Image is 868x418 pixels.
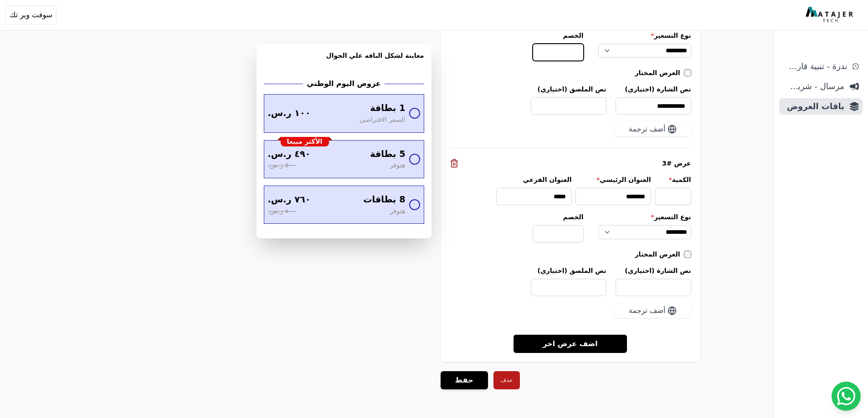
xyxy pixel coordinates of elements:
span: ٧٦٠ ر.س. [268,193,311,206]
span: هتوفر [390,161,405,171]
label: العنوان الرئيسي [575,175,651,184]
label: الكمية [655,175,691,184]
span: ندرة - تنبية قارب علي النفاذ [783,60,847,73]
span: سوفت وير تك [10,10,52,20]
label: نص الشارة (اختياري) [616,266,691,275]
button: سوفت وير تك [5,5,56,25]
label: نص الشارة (اختياري) [616,85,691,94]
span: 1 بطاقة [370,102,405,115]
span: السعر الافتراضي [360,115,405,125]
img: MatajerTech Logo [806,7,855,23]
label: نوع التسعير [598,212,691,222]
label: نوع التسعير [598,31,691,40]
label: الخصم [533,31,584,40]
span: أضف ترجمة [629,124,666,135]
div: الأكثر مبيعا [281,137,329,147]
span: أضف ترجمة [629,305,666,316]
label: العرض المختار [635,250,684,259]
div: عرض #3 [450,159,691,168]
span: ٤٩٠ ر.س. [268,148,311,161]
span: مرسال - شريط دعاية [783,80,844,93]
button: أضف ترجمة [614,122,691,136]
span: هتوفر [390,206,405,217]
span: ٨٠٠ ر.س. [268,206,296,217]
span: باقات العروض [783,100,844,113]
label: الخصم [533,212,584,222]
label: نص الملصق (اختياري) [531,266,606,275]
h3: معاينة لشكل الباقه علي الجوال [264,51,424,71]
span: ٥٠٠ ر.س. [268,161,296,171]
span: 8 بطاقات [363,193,405,206]
button: حذف [493,371,520,389]
button: حفظ [441,371,488,389]
label: نص الملصق (اختياري) [531,85,606,94]
button: أضف ترجمة [614,303,691,318]
span: ١٠٠ ر.س. [268,107,311,120]
label: العرض المختار [635,68,684,77]
a: اضف عرض اخر [514,334,627,353]
label: العنوان الفرعي [496,175,572,184]
h2: عروض اليوم الوطني [307,78,381,89]
span: 5 بطاقة [370,148,405,161]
